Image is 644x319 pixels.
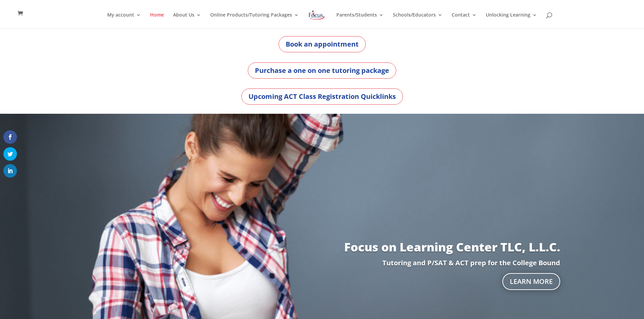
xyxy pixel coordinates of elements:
a: About Us [173,12,201,28]
a: Home [150,12,164,28]
a: Focus on Learning Center TLC, L.L.C. [344,239,560,255]
a: Learn More [502,273,560,290]
a: Schools/Educators [393,12,443,28]
p: Tutoring and P/SAT & ACT prep for the College Bound [84,260,560,266]
img: Focus on Learning [308,9,326,21]
a: Online Products/Tutoring Packages [210,12,299,28]
a: Contact [452,12,477,28]
a: Purchase a one on one tutoring package [248,62,396,79]
a: Unlocking Learning [486,12,537,28]
a: Parents/Students [336,12,384,28]
a: Upcoming ACT Class Registration Quicklinks [241,88,403,105]
a: Book an appointment [279,36,366,52]
a: My account [107,12,141,28]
